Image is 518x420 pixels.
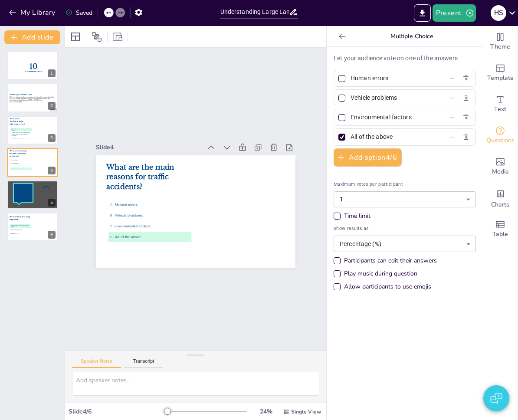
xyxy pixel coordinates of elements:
[344,282,431,291] div: Allow participants to use emojis
[110,213,190,217] span: Vehicle problems
[10,96,56,101] p: This presentation provides an engaging quiz designed to test your knowledge of Large Language Mod...
[334,282,431,291] div: Allow participants to use emojis
[414,4,431,22] button: Export to PowerPoint
[11,131,32,133] span: Driving without any regard for traffic rules
[483,120,518,151] div: Get real-time input from your audience
[72,358,121,368] button: Speaker Notes
[25,70,42,72] span: Countdown - title
[11,128,32,131] span: The ability to make timely decisions while driving
[110,213,112,217] span: B
[10,160,31,161] span: Human errors
[110,234,190,239] span: All of the above
[110,202,190,207] span: Human errors
[110,235,112,239] span: D
[125,358,163,368] button: Transcript
[491,200,509,210] span: Charts
[10,166,31,167] span: Environmental factors
[334,269,417,278] div: Play music during question
[334,236,476,252] div: Percentage (%)
[111,30,124,44] div: Resize presentation
[344,212,370,220] div: Time limit
[10,93,32,95] strong: A Brief Quiz About LLMs
[10,168,11,169] span: D
[10,118,25,125] span: What does 'Besluitvaardig rijgedrag' mean?
[7,116,58,144] div: What does 'Besluitvaardig rijgedrag' mean?AThe ability to make timely decisions while drivingBDri...
[351,131,431,143] input: Option 4
[483,57,518,89] div: Add ready made slides
[494,105,506,114] span: Text
[483,213,518,245] div: Add a table
[10,168,31,170] span: All of the above
[10,233,30,234] span: Ignoring traffic rules
[349,26,474,47] p: Multiple Choice
[344,256,437,265] div: Participants can edit their answers
[7,213,58,241] div: What is besluitvaardig rijgedrag?AMaking timely and correct decisions while drivingBDriving as fa...
[96,143,202,151] div: Slide 4
[11,134,32,136] span: Driving at high speeds regardless of conditions
[7,180,58,209] div: 5
[4,30,60,44] button: Add slide
[291,408,321,415] span: Single View
[110,202,112,207] span: A
[69,30,82,44] div: Layout
[10,101,56,102] p: Generated with [URL]
[10,166,11,167] span: C
[10,216,30,220] span: What is besluitvaardig rijgedrag?
[491,5,506,21] div: h s
[48,231,56,239] div: 6
[483,26,518,57] div: Change the overall theme
[11,137,32,138] span: Ignoring other road users' actions
[30,62,37,71] span: 10
[351,92,431,104] input: Option 2
[492,167,509,177] span: Media
[487,73,514,83] span: Template
[351,72,431,85] input: Option 1
[334,54,476,63] p: Let your audience vote on one of the answers
[483,151,518,182] div: Add images, graphics, shapes or video
[490,42,510,52] span: Theme
[220,6,289,18] input: Insert title
[7,6,59,20] button: My Library
[10,163,11,164] span: B
[48,199,56,207] div: 5
[110,223,190,228] span: Environmental factors
[48,102,56,110] div: 2
[433,4,476,22] button: Present
[10,150,27,157] span: What are the main reasons for traffic accidents?
[486,136,515,145] span: Questions
[256,407,276,416] div: 24 %
[7,83,58,112] div: https://cdn.sendsteps.com/images/logo/sendsteps_logo_white.pnghttps://cdn.sendsteps.com/images/lo...
[10,229,30,230] span: Driving as fast as possible
[106,162,174,191] span: What are the main reasons for traffic accidents?
[7,148,58,177] div: What are the main reasons for traffic accidents?AHuman errorsBVehicle problemsCEnvironmental fact...
[491,4,506,22] button: h s
[69,407,164,416] div: Slide 4 / 6
[334,212,476,220] div: Time limit
[351,111,431,124] input: Option 3
[10,163,31,164] span: Vehicle problems
[492,230,508,239] span: Table
[334,148,402,167] button: Add option4/6
[10,160,11,161] span: A
[344,269,417,278] div: Play music during question
[48,69,56,77] div: 1
[334,191,476,207] div: 1
[48,134,56,142] div: 3
[92,32,102,42] span: Position
[110,224,112,228] span: C
[483,89,518,120] div: Add text boxes
[7,51,58,80] div: 10Countdown - title1
[334,180,476,188] span: Maximum votes per participant
[483,182,518,213] div: Add charts and graphs
[334,225,476,232] span: Show results as
[66,9,92,17] div: Saved
[48,167,56,174] div: 4
[334,256,437,265] div: Participants can edit their answers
